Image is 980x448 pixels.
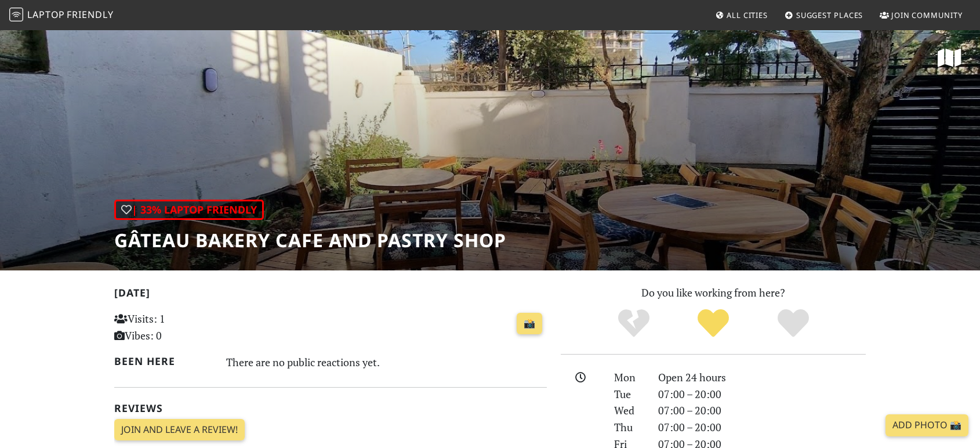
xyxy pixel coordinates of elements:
[753,308,833,339] div: Definitely!
[891,10,963,20] span: Join Community
[114,310,249,344] p: Visits: 1 Vibes: 0
[594,308,674,339] div: No
[67,8,113,21] span: Friendly
[226,353,547,371] div: There are no public reactions yet.
[607,369,651,386] div: Mon
[561,284,866,301] p: Do you like working from here?
[607,386,651,403] div: Tue
[27,8,65,21] span: Laptop
[9,8,23,21] img: LaptopFriendly
[607,419,651,436] div: Thu
[114,402,547,414] h2: Reviews
[9,5,114,26] a: LaptopFriendly LaptopFriendly
[796,10,863,20] span: Suggest Places
[651,386,873,403] div: 07:00 – 20:00
[885,414,968,436] a: Add Photo 📸
[875,5,967,26] a: Join Community
[710,5,772,26] a: All Cities
[114,287,547,304] h2: [DATE]
[651,419,873,436] div: 07:00 – 20:00
[780,5,868,26] a: Suggest Places
[651,369,873,386] div: Open 24 hours
[114,355,212,367] h2: Been here
[114,200,264,220] div: | 33% Laptop Friendly
[651,402,873,419] div: 07:00 – 20:00
[114,419,245,441] a: Join and leave a review!
[727,10,768,20] span: All Cities
[114,229,506,251] h1: Gâteau Bakery Cafe and Pastry Shop
[673,308,753,339] div: Yes
[607,402,651,419] div: Wed
[517,313,542,335] a: 📸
